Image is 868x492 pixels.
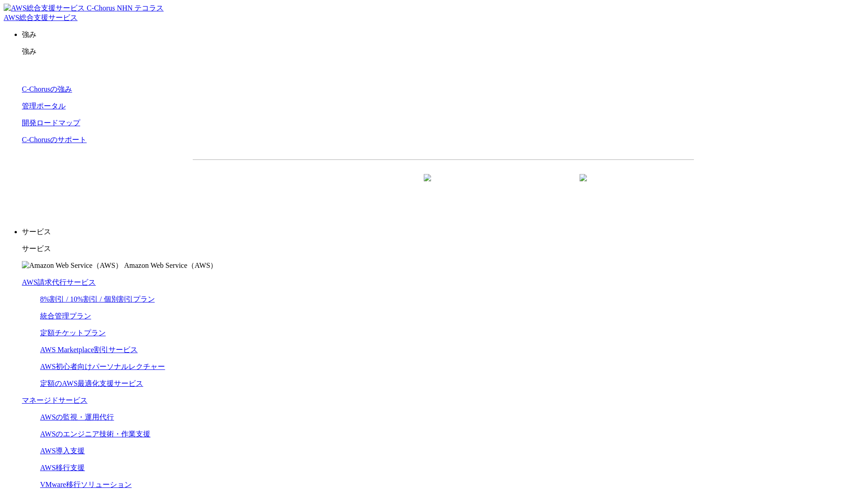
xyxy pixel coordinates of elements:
p: サービス [22,244,864,254]
p: 強み [22,30,864,40]
a: AWSのエンジニア技術・作業支援 [40,430,150,438]
a: C-Chorusのサポート [22,136,87,143]
a: AWS初心者向けパーソナルレクチャー [40,363,165,370]
a: マネージドサービス [22,396,87,404]
span: Amazon Web Service（AWS） [124,261,217,269]
a: AWS移行支援 [40,464,85,471]
a: AWSの監視・運用代行 [40,413,114,421]
a: 8%割引 / 10%割引 / 個別割引プラン [40,295,155,303]
a: 統合管理プラン [40,312,91,320]
img: 矢印 [424,174,431,198]
a: AWS導入支援 [40,447,85,455]
p: サービス [22,227,864,237]
a: 開発ロードマップ [22,119,80,127]
a: 資料を請求する [292,174,439,197]
a: VMware移行ソリューション [40,481,132,488]
a: 定額のAWS最適化支援サービス [40,379,143,387]
p: 強み [22,47,864,56]
img: 矢印 [580,174,587,198]
img: AWS総合支援サービス C-Chorus [4,4,115,13]
a: まずは相談する [448,174,595,197]
a: AWS総合支援サービス C-Chorus NHN テコラスAWS総合支援サービス [4,4,164,21]
a: 定額チケットプラン [40,329,106,337]
a: AWS Marketplace割引サービス [40,346,138,354]
a: 管理ポータル [22,102,66,110]
img: Amazon Web Service（AWS） [22,261,123,271]
a: AWS請求代行サービス [22,278,96,286]
a: C-Chorusの強み [22,85,72,93]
